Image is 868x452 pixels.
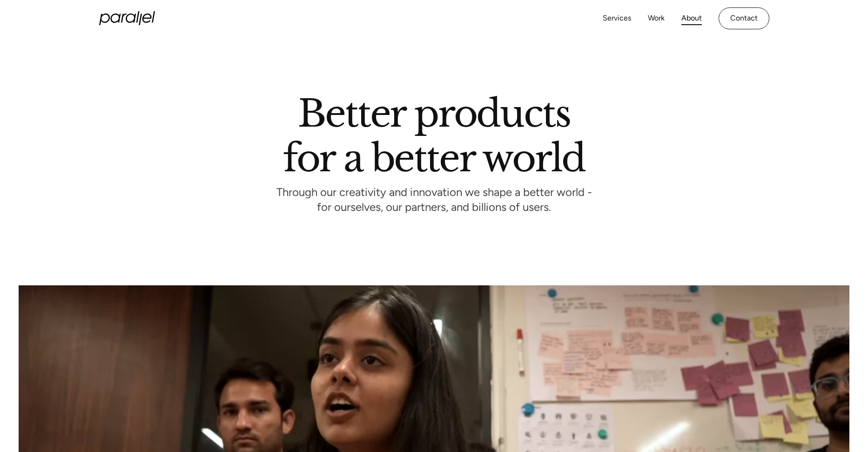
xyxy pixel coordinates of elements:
a: home [99,11,155,25]
h1: Better products for a better world [283,100,585,172]
a: Work [648,12,665,25]
p: Through our creativity and innovation we shape a better world - for ourselves, our partners, and ... [276,188,592,214]
a: Services [603,12,631,25]
a: About [681,12,702,25]
a: Contact [719,7,769,29]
